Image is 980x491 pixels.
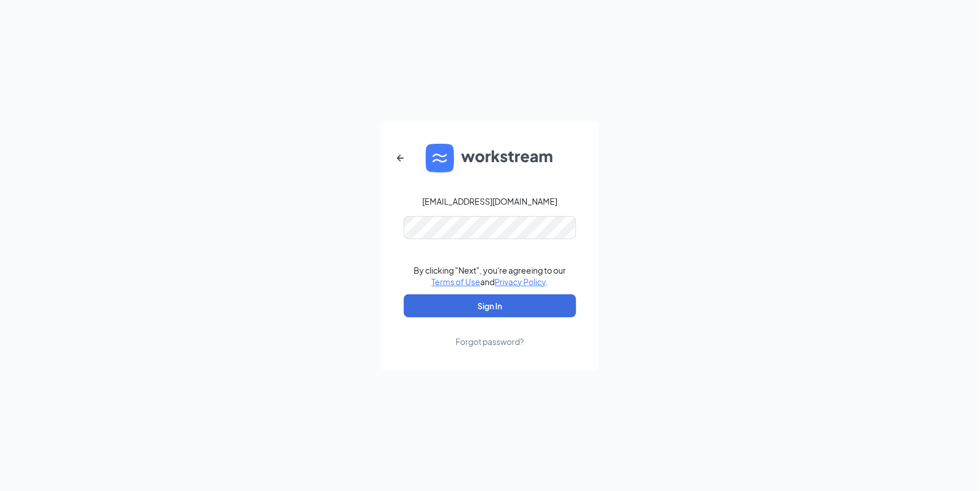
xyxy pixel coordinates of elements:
a: Privacy Policy [495,277,546,287]
a: Forgot password? [456,317,524,347]
div: Forgot password? [456,336,524,347]
svg: ArrowLeftNew [393,151,407,165]
div: By clicking "Next", you're agreeing to our and . [414,264,566,287]
div: [EMAIL_ADDRESS][DOMAIN_NAME] [423,195,558,207]
button: ArrowLeftNew [387,144,414,172]
button: Sign In [404,294,576,317]
img: WS logo and Workstream text [426,144,554,172]
a: Terms of Use [432,277,481,287]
